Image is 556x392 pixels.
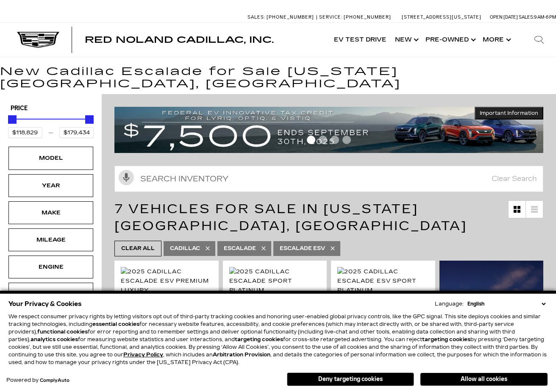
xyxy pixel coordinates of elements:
[267,14,314,20] span: [PHONE_NUMBER]
[40,378,69,383] a: ComplyAuto
[8,283,93,306] div: ColorColor
[30,235,72,245] div: Mileage
[280,243,325,254] span: Escalade ESV
[519,14,534,20] span: Sales:
[114,107,543,153] img: vrp-tax-ending-august-version
[8,127,42,138] input: Minimum
[114,201,467,234] span: 7 Vehicles for Sale in [US_STATE][GEOGRAPHIC_DATA], [GEOGRAPHIC_DATA]
[85,35,274,45] span: Red Noland Cadillac, Inc.
[331,136,339,144] span: Go to slide 3
[170,243,200,254] span: Cadillac
[114,166,543,192] input: Search Inventory
[421,23,478,57] a: Pre-Owned
[319,136,327,144] span: Go to slide 2
[6,378,69,383] div: Powered by
[213,352,270,358] strong: Arbitration Provision
[30,289,72,299] div: Color
[8,115,17,124] div: Minimum Price
[17,32,59,48] img: Cadillac Dark Logo with Cadillac White Text
[8,256,93,278] div: EngineEngine
[319,14,342,20] span: Service:
[420,373,548,386] button: Allow all cookies
[30,181,72,190] div: Year
[30,208,72,217] div: Make
[8,298,82,310] span: Your Privacy & Cookies
[92,321,139,327] strong: essential cookies
[85,115,94,124] div: Maximum Price
[391,23,421,57] a: New
[247,14,265,20] span: Sales:
[478,23,514,57] button: More
[30,153,72,163] div: Model
[37,329,88,335] strong: functional cookies
[534,14,556,20] span: 9 AM-6 PM
[480,110,538,117] span: Important Information
[8,112,94,138] div: Price
[235,336,283,342] strong: targeting cookies
[307,136,315,144] span: Go to slide 1
[229,267,321,295] img: 2025 Cadillac Escalade Sport Platinum
[490,14,518,20] span: Open [DATE]
[30,262,72,272] div: Engine
[8,201,93,224] div: MakeMake
[8,228,93,251] div: MileageMileage
[224,243,256,254] span: Escalade
[121,243,155,254] span: Clear All
[119,170,134,185] svg: Click to toggle on voice search
[11,105,91,112] h5: Price
[59,127,94,138] input: Maximum
[8,147,93,170] div: ModelModel
[422,336,470,342] strong: targeting cookies
[85,36,274,44] a: Red Noland Cadillac, Inc.
[123,352,163,358] a: Privacy Policy
[121,267,212,295] img: 2025 Cadillac Escalade ESV Premium Luxury
[8,174,93,197] div: YearYear
[316,15,393,19] a: Service: [PHONE_NUMBER]
[247,15,316,19] a: Sales: [PHONE_NUMBER]
[330,23,391,57] a: EV Test Drive
[344,14,391,20] span: [PHONE_NUMBER]
[435,301,464,306] div: Language:
[8,313,548,366] p: We respect consumer privacy rights by letting visitors opt out of third-party tracking cookies an...
[402,14,481,20] a: [STREET_ADDRESS][US_STATE]
[342,136,351,144] span: Go to slide 4
[337,267,429,295] img: 2025 Cadillac Escalade ESV Sport Platinum
[31,336,78,342] strong: analytics cookies
[465,300,548,308] select: Language Select
[475,107,543,120] button: Important Information
[287,373,414,386] button: Deny targeting cookies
